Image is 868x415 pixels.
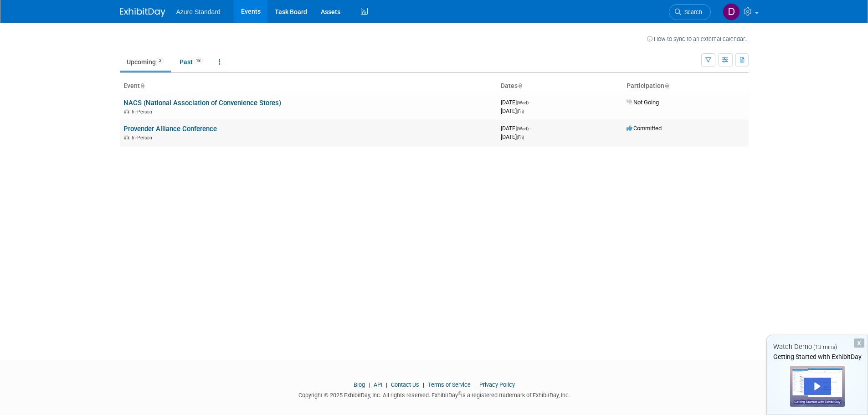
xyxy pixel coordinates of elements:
span: - [530,125,531,132]
a: Privacy Policy [479,381,515,388]
a: Sort by Event Name [140,82,144,89]
span: | [421,381,426,388]
img: In-Person Event [124,109,129,113]
span: | [384,381,390,388]
img: In-Person Event [124,135,129,139]
a: Blog [354,381,365,388]
span: [DATE] [501,133,524,140]
span: (Wed) [517,126,529,131]
span: [DATE] [501,108,524,114]
span: [DATE] [501,125,531,132]
th: Dates [497,78,623,94]
a: API [374,381,382,388]
div: Dismiss [854,338,864,348]
span: Not Going [627,99,659,106]
a: Contact Us [391,381,419,388]
span: Azure Standard [176,8,221,15]
span: 2 [156,57,164,64]
span: (Fri) [517,135,524,140]
a: Past18 [173,53,210,71]
span: Search [681,9,702,15]
span: 18 [193,57,203,64]
a: Sort by Participation Type [664,82,669,89]
div: Getting Started with ExhibitDay [767,352,868,361]
span: | [366,381,372,388]
a: NACS (National Association of Convenience Stores) [123,99,281,107]
th: Participation [623,78,749,94]
div: Watch Demo [767,342,868,352]
img: ExhibitDay [120,8,165,17]
a: Upcoming2 [120,53,171,71]
span: (Wed) [517,100,529,105]
img: Darlene White [723,3,740,20]
a: How to sync to an external calendar... [647,36,749,42]
a: Terms of Service [428,381,471,388]
sup: ® [458,391,461,396]
a: Provender Alliance Conference [123,125,217,133]
span: In-Person [132,135,155,141]
span: | [472,381,478,388]
a: Search [669,4,711,20]
span: Committed [627,125,662,132]
span: (13 mins) [813,344,837,350]
div: Play [804,378,831,395]
span: (Fri) [517,109,524,114]
span: [DATE] [501,99,531,106]
span: In-Person [132,109,155,115]
th: Event [120,78,497,94]
span: - [530,99,531,106]
a: Sort by Start Date [518,82,522,89]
